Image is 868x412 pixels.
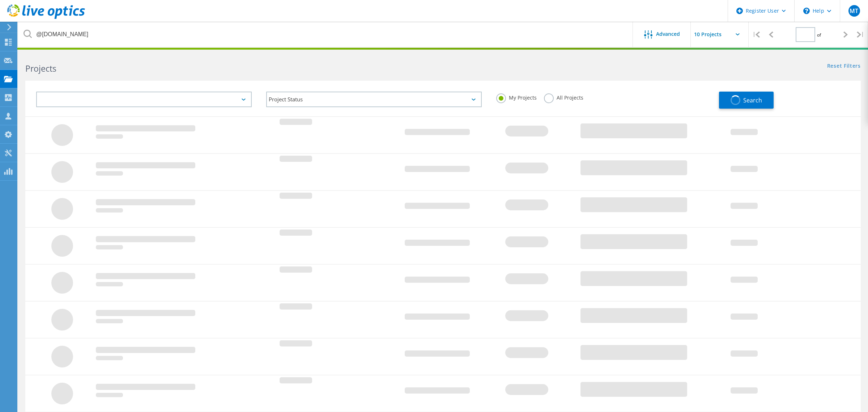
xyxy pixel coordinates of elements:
label: All Projects [544,93,583,100]
label: My Projects [496,93,537,100]
span: of [817,32,821,38]
div: Project Status [266,92,482,107]
div: | [853,22,868,47]
div: | [749,22,763,47]
span: Advanced [656,31,680,37]
a: Live Optics Dashboard [7,15,85,20]
b: Projects [25,63,56,74]
span: MT [850,8,858,14]
a: Reset Filters [827,63,861,70]
input: Search projects by name, owner, ID, company, etc [18,22,633,47]
span: Search [743,96,762,104]
svg: \n [803,8,810,14]
button: Search [719,92,774,109]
